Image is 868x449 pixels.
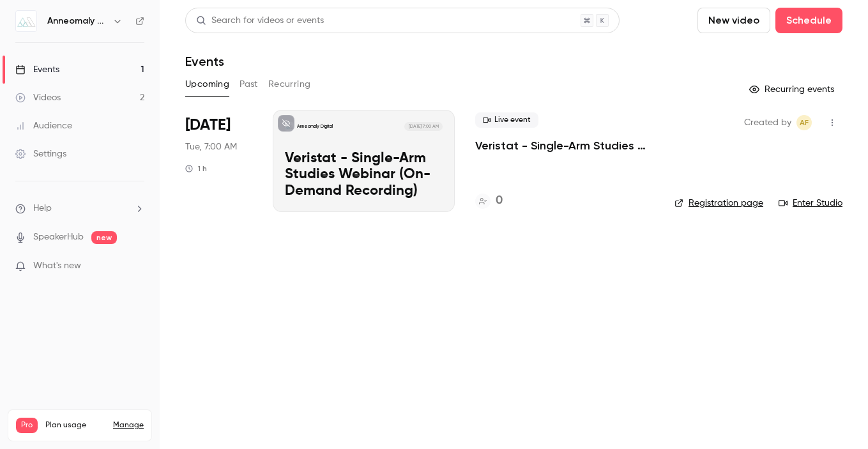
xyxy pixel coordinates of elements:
a: Manage [113,420,144,430]
h4: 0 [496,192,503,209]
span: AF [800,115,809,130]
a: SpeakerHub [33,231,84,244]
a: Registration page [674,197,763,209]
button: Recurring events [743,79,842,100]
div: Events [15,63,59,76]
a: 0 [475,192,503,209]
span: Plan usage [45,420,105,430]
p: Anneomaly Digital [297,123,333,130]
button: Upcoming [185,74,229,95]
button: New video [697,8,770,33]
button: Past [240,74,258,95]
div: 1 h [185,164,207,174]
button: Recurring [268,74,311,95]
p: Veristat - Single-Arm Studies Webinar (On-Demand Recording) [285,151,443,200]
span: What's new [33,259,81,273]
li: help-dropdown-opener [15,202,144,215]
span: Tue, 7:00 AM [185,141,237,153]
span: Live event [475,112,538,128]
a: Veristat - Single-Arm Studies Webinar (On-Demand Recording) [475,138,654,153]
div: Audience [15,119,72,132]
div: Search for videos or events [196,14,324,27]
span: Created by [744,115,791,130]
iframe: Noticeable Trigger [129,261,144,272]
a: Enter Studio [779,197,842,209]
img: Anneomaly Digital [16,11,36,31]
div: Sep 30 Tue, 7:00 AM (America/Denver) [185,110,252,212]
div: Settings [15,148,66,160]
h1: Events [185,54,224,69]
h6: Anneomaly Digital [47,15,107,27]
span: [DATE] 7:00 AM [404,122,442,131]
button: Schedule [775,8,842,33]
span: Anne Fellini [796,115,812,130]
span: Help [33,202,52,215]
a: Veristat - Single-Arm Studies Webinar (On-Demand Recording)Anneomaly Digital[DATE] 7:00 AMVerista... [273,110,455,212]
span: new [91,231,117,244]
span: [DATE] [185,115,231,135]
div: Videos [15,91,61,104]
span: Pro [16,418,38,433]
